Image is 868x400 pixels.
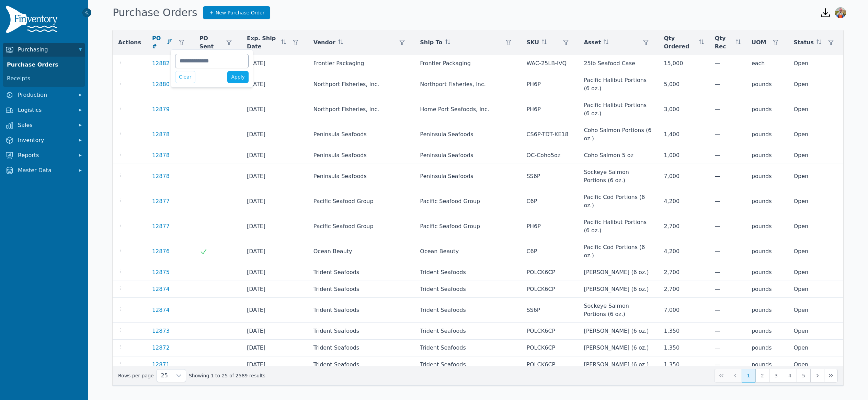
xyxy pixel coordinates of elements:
[241,72,308,97] td: [DATE]
[152,59,170,68] a: 12882
[788,55,843,72] td: Open
[746,72,788,97] td: pounds
[521,281,578,298] td: POLCK6CP
[308,147,415,164] td: Peninsula Seafoods
[241,239,308,264] td: [DATE]
[526,38,539,47] span: SKU
[521,340,578,356] td: POLCK6CP
[4,72,84,85] a: Receipts
[578,122,658,147] td: Coho Salmon Portions (6 oz.)
[658,298,709,323] td: 7,000
[742,369,755,383] button: Page 1
[241,97,308,122] td: [DATE]
[18,46,73,54] span: Purchasing
[578,281,658,298] td: [PERSON_NAME] (6 oz.)
[709,298,746,323] td: —
[216,9,265,16] span: New Purchase Order
[152,151,170,160] a: 12878
[308,72,415,97] td: Northport Fisheries, Inc.
[658,214,709,239] td: 2,700
[152,105,170,114] a: 12879
[788,281,843,298] td: Open
[788,164,843,189] td: Open
[241,214,308,239] td: [DATE]
[578,264,658,281] td: [PERSON_NAME] (6 oz.)
[769,369,783,383] button: Page 3
[308,298,415,323] td: Trident Seafoods
[658,189,709,214] td: 4,200
[203,6,271,19] a: New Purchase Order
[3,133,85,147] button: Inventory
[521,72,578,97] td: PH6P
[3,43,85,57] button: Purchasing
[241,356,308,373] td: [DATE]
[788,298,843,323] td: Open
[788,239,843,264] td: Open
[152,268,170,277] a: 12875
[746,281,788,298] td: pounds
[797,369,810,383] button: Page 5
[4,58,84,72] a: Purchase Orders
[746,189,788,214] td: pounds
[746,55,788,72] td: each
[709,281,746,298] td: —
[709,264,746,281] td: —
[746,164,788,189] td: pounds
[414,214,521,239] td: Pacific Seafood Group
[521,323,578,340] td: POLCK6CP
[709,189,746,214] td: —
[199,34,219,51] span: PO Sent
[658,356,709,373] td: 1,350
[746,298,788,323] td: pounds
[414,55,521,72] td: Frontier Packaging
[788,189,843,214] td: Open
[521,214,578,239] td: PH6P
[308,239,415,264] td: Ocean Beauty
[241,281,308,298] td: [DATE]
[414,189,521,214] td: Pacific Seafood Group
[709,164,746,189] td: —
[152,306,170,314] a: 12874
[308,189,415,214] td: Pacific Seafood Group
[414,340,521,356] td: Trident Seafoods
[788,97,843,122] td: Open
[578,164,658,189] td: Sockeye Salmon Portions (6 oz.)
[578,298,658,323] td: Sockeye Salmon Portions (6 oz.)
[241,340,308,356] td: [DATE]
[241,147,308,164] td: [DATE]
[746,214,788,239] td: pounds
[175,71,195,83] button: Clear
[521,55,578,72] td: WAC-25LB-IVQ
[578,323,658,340] td: [PERSON_NAME] (6 oz.)
[414,239,521,264] td: Ocean Beauty
[835,7,846,18] img: Sera Wheeler
[824,369,838,383] button: Last Page
[308,55,415,72] td: Frontier Packaging
[18,136,73,144] span: Inventory
[3,149,85,162] button: Reports
[788,147,843,164] td: Open
[308,281,415,298] td: Trident Seafoods
[664,34,696,51] span: Qty Ordered
[152,344,170,352] a: 12872
[152,34,164,51] span: PO #
[241,164,308,189] td: [DATE]
[420,38,442,47] span: Ship To
[658,97,709,122] td: 3,000
[578,340,658,356] td: [PERSON_NAME] (6 oz.)
[414,164,521,189] td: Peninsula Seafoods
[308,97,415,122] td: Northport Fisheries, Inc.
[584,38,601,47] span: Asset
[308,214,415,239] td: Pacific Seafood Group
[308,356,415,373] td: Trident Seafoods
[578,72,658,97] td: Pacific Halibut Portions (6 oz.)
[308,264,415,281] td: Trident Seafoods
[18,151,73,160] span: Reports
[308,323,415,340] td: Trident Seafoods
[658,281,709,298] td: 2,700
[788,72,843,97] td: Open
[788,214,843,239] td: Open
[709,122,746,147] td: —
[521,298,578,323] td: SS6P
[658,147,709,164] td: 1,000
